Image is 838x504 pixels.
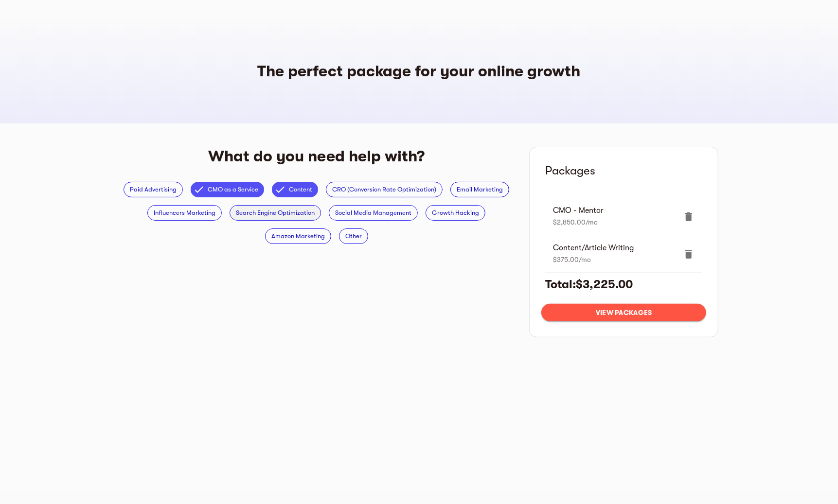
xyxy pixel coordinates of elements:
[230,207,321,219] span: Search Engine Optimization
[148,207,221,219] span: Influencers Marketing
[541,304,706,321] button: View packages
[266,230,331,242] span: Amazon Marketing
[549,307,698,318] span: View packages
[326,184,442,195] span: CRO (Conversion Rate Optimization)
[553,254,679,265] p: $375.00/mo
[545,277,702,292] h5: Total: $3,225.00
[677,243,700,266] button: delete
[677,205,700,228] button: delete
[326,182,443,197] div: CRO (Conversion Rate Optimization)
[230,205,321,221] div: Search Engine Optimization
[147,205,222,221] div: Influencers Marketing
[265,228,331,244] div: Amazon Marketing
[451,184,509,195] span: Email Marketing
[202,184,264,195] span: CMO as a Service
[329,207,417,219] span: Social Media Management
[553,216,679,228] p: $2,850.00/mo
[124,182,183,197] div: Paid Advertising
[545,163,702,178] span: Packages
[329,205,418,221] div: Social Media Management
[426,205,485,221] div: Growth Hacking
[191,182,264,197] div: CMO as a Service
[258,62,581,81] h4: The perfect package for your online growth
[553,242,679,254] span: Content/Article Writing
[124,184,182,195] span: Paid Advertising
[339,228,368,244] div: Other
[283,184,318,195] span: Content
[426,207,485,219] span: Growth Hacking
[339,230,368,242] span: Other
[450,182,509,197] div: Email Marketing
[272,182,318,197] div: Content
[553,205,679,216] span: CMO - Mentor
[120,147,514,166] h4: What do you need help with?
